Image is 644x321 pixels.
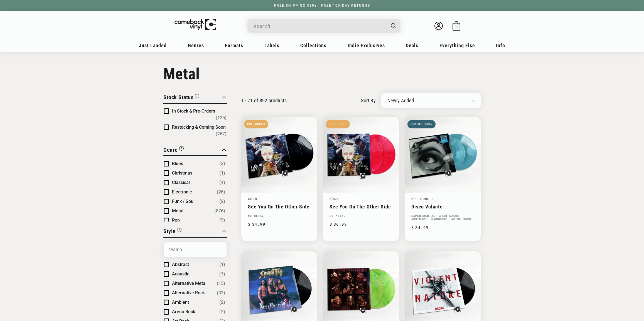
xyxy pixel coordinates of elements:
span: Genre [163,146,178,153]
span: Number of products: (2) [219,308,225,315]
span: Metal [172,208,183,213]
span: Info [496,43,505,48]
input: search [254,20,385,32]
span: Christmas [172,170,192,176]
a: Korn [248,196,257,201]
button: Search [386,19,401,33]
a: See You On The Other Side [248,204,311,210]
button: Filter by Genre [163,146,184,155]
span: Number of products: (15) [217,280,225,287]
label: sort by [361,97,376,104]
span: Restocking & Coming Soon [172,125,226,130]
span: Number of products: (125) [216,115,227,121]
button: Filter by Stock Status [163,93,199,103]
span: Style [163,228,176,235]
span: Abstract [172,262,189,267]
span: Classical [172,180,190,185]
span: Just Landed [139,43,167,48]
span: Deals [406,43,418,48]
span: Number of products: (1) [219,170,225,176]
span: Genres [188,43,204,48]
button: Filter by Style [163,227,181,237]
span: Indie Exclusives [348,43,385,48]
span: Number of products: (7) [219,271,225,277]
input: Search Options [164,242,227,257]
a: Disco Volante [411,204,474,210]
span: Everything Else [439,43,475,48]
a: Korn [330,196,339,201]
span: 0 [456,25,458,29]
span: Number of products: (2) [219,299,225,306]
span: Number of products: (1) [219,261,225,268]
span: Number of products: (5) [219,217,225,224]
span: Collections [300,43,326,48]
a: FREE SHIPPING $89+ | FREE 100-DAY RETURNS [269,4,376,8]
span: Alternative Rock [172,290,205,295]
span: Number of products: (4) [219,179,225,186]
span: Alternative Metal [172,281,207,286]
div: Search [247,19,400,33]
span: Number of products: (32) [217,290,225,296]
span: Number of products: (2) [219,198,225,205]
span: Funk / Soul [172,199,195,204]
span: Labels [264,43,279,48]
span: Electronic [172,189,192,195]
span: Blues [172,161,183,166]
span: Number of products: (3) [219,160,225,167]
span: Formats [225,43,243,48]
span: Acoustic [172,271,189,277]
span: Stock Status [163,94,193,101]
span: Ambient [172,300,189,305]
span: Arena Rock [172,309,195,314]
a: See You On The Other Side [330,204,392,210]
h1: Metal [163,65,481,83]
span: Number of products: (767) [216,131,227,137]
span: Pop [172,218,180,223]
span: Number of products: (26) [217,189,225,195]
a: Mr. Bungle [411,196,434,201]
span: Number of products: (876) [214,208,225,214]
span: In Stock & Pre-Orders [172,108,215,114]
p: 1 - 21 of 892 products [241,98,287,103]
